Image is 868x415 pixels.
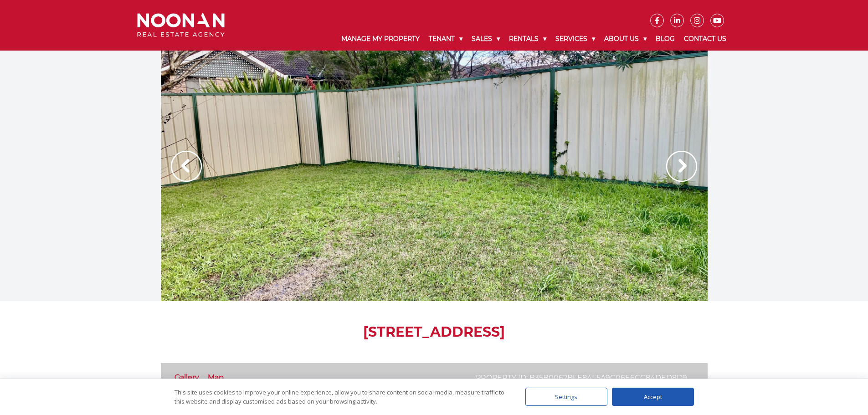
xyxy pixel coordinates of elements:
[551,27,600,51] a: Services
[137,13,225,37] img: Noonan Real Estate Agency
[337,27,424,51] a: Manage My Property
[612,388,694,406] div: Accept
[651,27,679,51] a: Blog
[208,373,224,382] a: Map
[666,151,697,182] img: Arrow slider
[679,27,731,51] a: Contact Us
[175,388,507,406] div: This site uses cookies to improve your online experience, allow you to share content on social me...
[504,27,551,51] a: Rentals
[161,324,708,340] h1: [STREET_ADDRESS]
[171,151,202,182] img: Arrow slider
[175,373,199,382] a: Gallery
[525,388,607,406] div: Settings
[476,372,687,384] p: Property ID: b35b0062bfe84f5a9c06e6cc84ded8d9
[424,27,467,51] a: Tenant
[467,27,504,51] a: Sales
[600,27,651,51] a: About Us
